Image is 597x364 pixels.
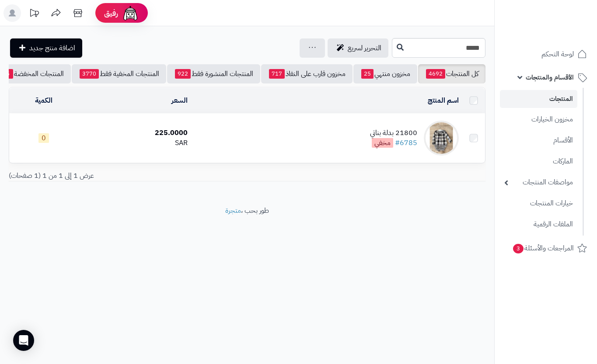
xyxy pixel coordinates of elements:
[541,48,574,60] span: لوحة التحكم
[424,121,459,156] img: 21800 بدلة بناتي
[500,110,577,129] a: مخزون الخيارات
[10,38,82,58] a: اضافة منتج جديد
[500,152,577,171] a: الماركات
[372,138,393,148] span: مخفي
[361,69,374,79] span: 25
[225,205,241,216] a: متجرة
[500,173,577,192] a: مواصفات المنتجات
[500,90,577,108] a: المنتجات
[23,4,45,24] a: تحديثات المنصة
[104,8,118,18] span: رفيق
[353,64,417,83] a: مخزون منتهي25
[512,242,574,254] span: المراجعات والأسئلة
[428,95,459,106] a: اسم المنتج
[538,19,589,38] img: logo-2.png
[29,43,75,53] span: اضافة منتج جديد
[269,69,285,79] span: 717
[500,215,577,234] a: الملفات الرقمية
[348,43,381,53] span: التحرير لسريع
[167,64,260,83] a: المنتجات المنشورة فقط922
[82,128,188,138] div: 225.0000
[261,64,353,83] a: مخزون قارب على النفاذ717
[500,131,577,150] a: الأقسام
[526,71,574,83] span: الأقسام والمنتجات
[122,4,139,22] img: ai-face.png
[82,138,188,148] div: SAR
[500,238,592,259] a: المراجعات والأسئلة3
[38,133,49,143] span: 0
[370,128,417,138] div: 21800 بدلة بناتي
[171,95,188,106] a: السعر
[72,64,166,83] a: المنتجات المخفية فقط3770
[2,171,247,181] div: عرض 1 إلى 1 من 1 (1 صفحات)
[35,95,52,106] a: الكمية
[500,44,592,65] a: لوحة التحكم
[13,330,34,351] div: Open Intercom Messenger
[80,69,99,79] span: 3770
[500,194,577,213] a: خيارات المنتجات
[175,69,191,79] span: 922
[513,244,524,254] span: 3
[426,69,445,79] span: 4692
[328,38,388,58] a: التحرير لسريع
[395,138,417,148] a: #6785
[418,64,485,83] a: كل المنتجات4692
